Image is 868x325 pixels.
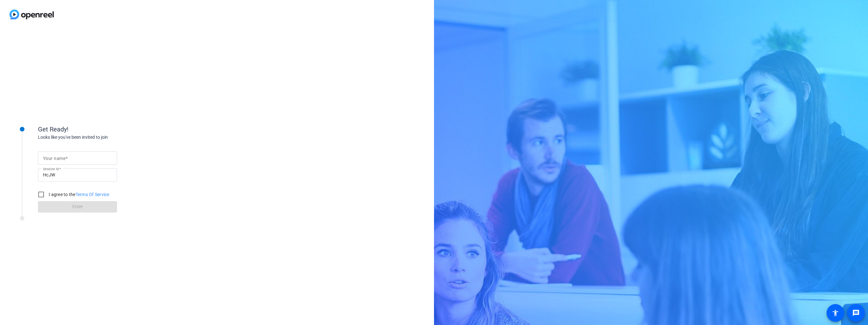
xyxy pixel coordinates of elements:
div: Get Ready! [38,124,164,134]
mat-label: Session ID [43,167,59,171]
mat-label: Your name [43,156,65,161]
mat-icon: message [852,309,860,317]
mat-icon: accessibility [832,309,839,317]
div: Looks like you've been invited to join [38,134,164,141]
label: I agree to the [47,191,109,198]
a: Terms Of Service [76,192,109,197]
